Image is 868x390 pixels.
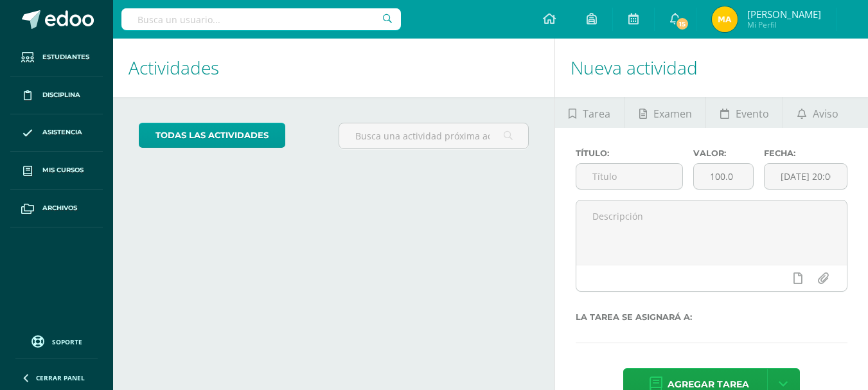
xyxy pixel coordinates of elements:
a: Tarea [555,97,624,128]
span: Disciplina [42,90,80,100]
h1: Nueva actividad [571,39,853,97]
span: Archivos [42,203,77,213]
a: Examen [625,97,705,128]
img: 215b9c9539769b3c2cc1c8ca402366c2.png [712,6,738,32]
a: Evento [706,97,783,128]
span: [PERSON_NAME] [747,8,821,21]
label: Valor: [693,148,754,158]
span: Aviso [813,98,838,129]
span: Examen [653,98,692,129]
a: Mis cursos [10,152,103,190]
span: Mi Perfil [747,19,821,30]
span: Evento [736,98,769,129]
a: Disciplina [10,76,103,114]
label: La tarea se asignará a: [576,312,847,322]
a: Asistencia [10,114,103,152]
label: Fecha: [764,148,847,158]
span: Asistencia [42,127,82,137]
input: Fecha de entrega [765,164,847,189]
span: Soporte [52,337,82,346]
a: Archivos [10,190,103,227]
input: Busca una actividad próxima aquí... [339,123,527,148]
span: Cerrar panel [36,373,85,382]
a: Soporte [15,332,98,350]
input: Busca un usuario... [121,8,401,30]
span: 15 [675,17,689,31]
label: Título: [576,148,683,158]
a: Aviso [783,97,852,128]
span: Mis cursos [42,165,84,175]
h1: Actividades [128,39,539,97]
span: Tarea [583,98,610,129]
input: Título [576,164,682,189]
span: Estudiantes [42,52,89,62]
a: Estudiantes [10,39,103,76]
input: Puntos máximos [694,164,753,189]
a: todas las Actividades [139,123,285,148]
